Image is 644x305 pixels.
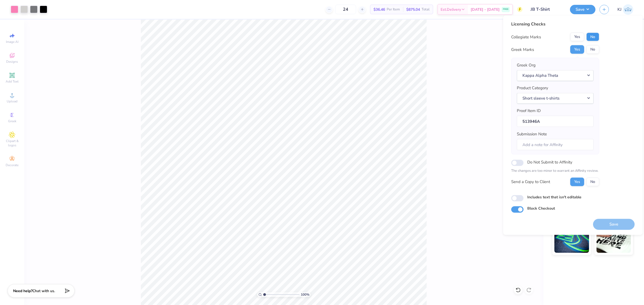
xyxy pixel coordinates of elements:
img: Glow in the Dark Ink [554,226,589,253]
img: Water based Ink [597,226,631,253]
span: [DATE] - [DATE] [471,7,500,12]
span: Total [422,7,430,12]
span: Greek [8,119,16,123]
div: Greek Marks [511,46,534,53]
span: Add Text [6,79,19,84]
label: Product Category [517,85,548,91]
span: FREE [503,8,508,11]
span: Clipart & logos [3,139,21,147]
label: Greek Org [517,62,536,68]
span: Upload [7,99,17,103]
label: Do Not Submit to Affinity [527,159,572,166]
label: Proof Item ID [517,108,541,114]
label: Submission Note [517,131,547,137]
span: 100 % [301,292,309,297]
button: Short sleeve t-shirts [517,93,594,104]
button: No [586,45,599,54]
span: Image AI [6,40,19,44]
div: Send a Copy to Client [511,179,550,185]
button: No [586,33,599,41]
div: Collegiate Marks [511,34,541,40]
button: Yes [570,45,584,54]
input: Add a note for Affinity [517,139,594,150]
p: The changes are too minor to warrant an Affinity review. [511,168,599,174]
strong: Need help? [13,288,32,293]
img: Kendra Jingco [623,4,633,15]
label: Includes text that isn't editable [527,194,581,200]
div: Licensing Checks [511,21,599,27]
span: KJ [617,6,621,13]
button: Yes [570,177,584,186]
button: Yes [570,33,584,41]
button: Kappa Alpha Theta [517,70,594,81]
span: Est. Delivery [441,7,461,12]
span: Decorate [6,163,19,167]
span: Chat with us. [32,288,55,293]
input: – – [335,5,356,14]
span: $36.46 [374,7,385,12]
button: No [586,177,599,186]
button: Save [570,5,595,14]
span: $875.04 [406,7,420,12]
label: Block Checkout [527,205,555,211]
input: Untitled Design [526,4,566,15]
span: Per Item [387,7,400,12]
a: KJ [617,4,633,15]
span: Designs [6,59,18,64]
